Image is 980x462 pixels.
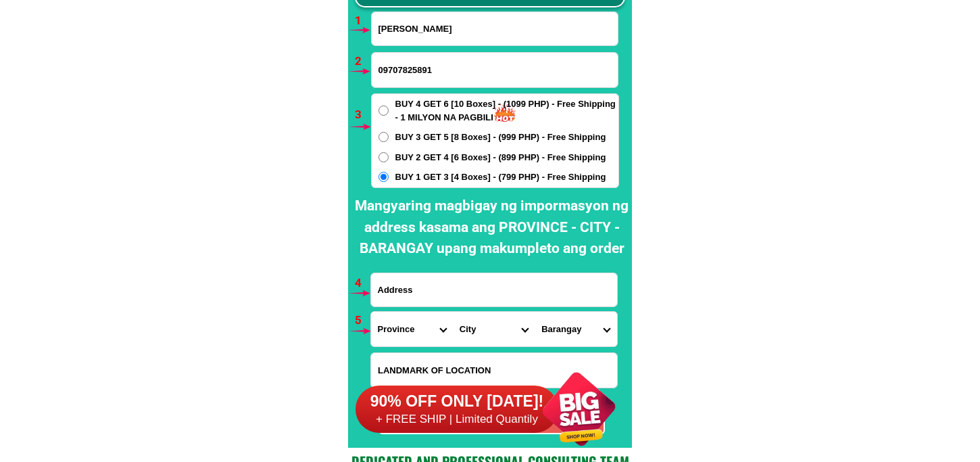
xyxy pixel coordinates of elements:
h6: + FREE SHIP | Limited Quantily [356,412,558,427]
span: BUY 3 GET 5 [8 Boxes] - (999 PHP) - Free Shipping [395,131,606,144]
h6: 3 [355,106,370,124]
h6: 90% OFF ONLY [DATE]! [356,392,558,412]
input: BUY 1 GET 3 [4 Boxes] - (799 PHP) - Free Shipping [378,172,389,182]
select: Select commune [535,312,616,346]
h6: 4 [355,275,370,292]
h6: 1 [355,12,370,30]
h6: 2 [355,53,370,70]
input: Input address [371,273,617,306]
input: BUY 4 GET 6 [10 Boxes] - (1099 PHP) - Free Shipping - 1 MILYON NA PAGBILI [378,106,389,116]
h6: 5 [355,312,370,329]
select: Select district [453,312,535,346]
input: Input phone_number [372,53,618,87]
span: BUY 4 GET 6 [10 Boxes] - (1099 PHP) - Free Shipping - 1 MILYON NA PAGBILI [395,97,618,124]
input: BUY 3 GET 5 [8 Boxes] - (999 PHP) - Free Shipping [378,132,389,142]
h2: Mangyaring magbigay ng impormasyon ng address kasama ang PROVINCE - CITY - BARANGAY upang makumpl... [351,195,632,260]
select: Select province [371,312,453,346]
span: BUY 2 GET 4 [6 Boxes] - (899 PHP) - Free Shipping [395,151,606,164]
input: BUY 2 GET 4 [6 Boxes] - (899 PHP) - Free Shipping [378,152,389,162]
input: Input LANDMARKOFLOCATION [371,353,617,388]
input: Input full_name [372,12,618,45]
span: BUY 1 GET 3 [4 Boxes] - (799 PHP) - Free Shipping [395,170,606,184]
